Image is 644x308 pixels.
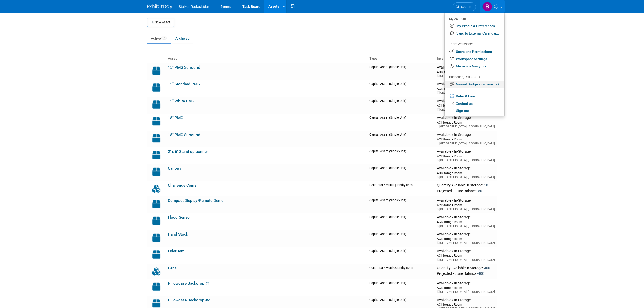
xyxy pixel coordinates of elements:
[149,198,164,210] img: Capital-Asset-Icon-2.png
[445,48,504,55] a: Users and Permissions
[367,114,435,130] td: Capital Asset (Single-Unit)
[367,247,435,264] td: Capital Asset (Single-Unit)
[172,33,193,43] a: Archived
[477,189,482,193] span: -50
[168,133,200,137] a: 18" PMG Surround
[437,120,495,125] div: ACI Storage Room
[367,213,435,230] td: Capital Asset (Single-Unit)
[437,99,495,104] div: Available / In-Storage
[367,63,435,80] td: Capital Asset (Single-Unit)
[437,258,495,262] div: [GEOGRAPHIC_DATA], [GEOGRAPHIC_DATA]
[437,116,495,120] div: Available / In-Storage
[367,131,435,147] td: Capital Asset (Single-Unit)
[367,54,435,63] th: Type
[437,286,495,290] div: ACI Storage Room
[168,281,210,286] a: Pillowcase Backdrop #1
[483,183,488,187] span: -50
[437,70,495,74] div: ACI Storage Room
[445,81,504,88] a: Annual Budgets (all events)
[445,92,504,100] a: Refer & Earn
[437,241,495,245] div: [GEOGRAPHIC_DATA], [GEOGRAPHIC_DATA]
[445,100,504,107] a: Contact us
[437,91,495,95] div: [GEOGRAPHIC_DATA], [GEOGRAPHIC_DATA]
[149,166,164,177] img: Capital-Asset-Icon-2.png
[168,149,208,154] a: 2' x 6' Stand up banner
[168,99,194,104] a: 15" White PMG
[149,116,164,127] img: Capital-Asset-Icon-2.png
[437,133,495,137] div: Available / In-Storage
[437,203,495,207] div: ACI Storage Room
[149,149,164,161] img: Capital-Asset-Icon-2.png
[445,30,504,37] a: Sync to External Calendar...
[437,137,495,141] div: ACI Storage Room
[168,198,224,203] a: Compact Display/Remote Demo
[168,65,200,70] a: 15" PMG Surround
[367,279,435,296] td: Capital Asset (Single-Unit)
[437,125,495,128] div: [GEOGRAPHIC_DATA], [GEOGRAPHIC_DATA]
[437,281,495,286] div: Available / In-Storage
[437,183,495,188] div: Quantity Available in Storage:
[149,281,164,292] img: Capital-Asset-Icon-2.png
[445,107,504,114] a: Sign out
[437,154,495,158] div: ACI Storage Room
[437,198,495,203] div: Available / In-Storage
[477,271,484,276] span: -400
[437,232,495,237] div: Available / In-Storage
[147,18,174,27] button: New Asset
[168,183,196,188] a: Challenge Coins
[437,207,495,211] div: [GEOGRAPHIC_DATA], [GEOGRAPHIC_DATA]
[367,230,435,247] td: Capital Asset (Single-Unit)
[149,232,164,243] img: Capital-Asset-Icon-2.png
[437,188,495,193] div: Projected Future Balance:
[449,15,499,22] div: My Account
[437,220,495,224] div: ACI Storage Room
[437,298,495,302] div: Available / In-Storage
[437,171,495,175] div: ACI Storage Room
[147,4,172,9] img: ExhibitDay
[437,215,495,220] div: Available / In-Storage
[168,298,210,302] a: Pillowcase Backdrop #2
[437,103,495,108] div: ACI Storage Room
[445,22,504,30] a: My Profile & Preferences
[149,133,164,144] img: Capital-Asset-Icon-2.png
[367,97,435,114] td: Capital Asset (Single-Unit)
[437,108,495,112] div: [GEOGRAPHIC_DATA], [GEOGRAPHIC_DATA]
[168,215,191,220] a: Flood Sensor
[437,82,495,87] div: Available / In-Storage
[149,183,164,194] img: Collateral-Icon-2.png
[437,175,495,179] div: [GEOGRAPHIC_DATA], [GEOGRAPHIC_DATA]
[168,82,200,87] a: 15" Standard PMG
[367,80,435,97] td: Capital Asset (Single-Unit)
[437,302,495,307] div: ACI Storage Room
[437,166,495,171] div: Available / In-Storage
[437,266,495,270] div: Quantity Available in Storage:
[437,237,495,241] div: ACI Storage Room
[166,54,367,63] th: Asset
[367,181,435,196] td: Collateral / Multi-Quantity Item
[367,196,435,213] td: Capital Asset (Single-Unit)
[168,266,177,270] a: Pens
[367,147,435,164] td: Capital Asset (Single-Unit)
[449,75,499,80] div: Budgeting, ROI & ROO
[149,266,164,277] img: Collateral-Icon-2.png
[437,149,495,154] div: Available / In-Storage
[149,65,164,76] img: Capital-Asset-Icon-2.png
[437,65,495,70] div: Available / In-Storage
[161,36,167,40] span: 43
[482,2,492,11] img: Brooke Journet
[437,290,495,294] div: [GEOGRAPHIC_DATA], [GEOGRAPHIC_DATA]
[168,232,188,237] a: Hand Stock
[149,249,164,260] img: Capital-Asset-Icon-2.png
[168,116,183,120] a: 18" PMG
[168,166,181,171] a: Canopy
[437,74,495,78] div: [GEOGRAPHIC_DATA], [GEOGRAPHIC_DATA]
[149,215,164,226] img: Capital-Asset-Icon-2.png
[149,99,164,110] img: Capital-Asset-Icon-2.png
[178,5,209,9] span: Stalker Radar/Lidar
[437,249,495,253] div: Available / In-Storage
[437,270,495,276] div: Projected Future Balance:
[367,264,435,279] td: Collateral / Multi-Quantity Item
[437,224,495,228] div: [GEOGRAPHIC_DATA], [GEOGRAPHIC_DATA]
[149,82,164,93] img: Capital-Asset-Icon-2.png
[437,142,495,145] div: [GEOGRAPHIC_DATA], [GEOGRAPHIC_DATA]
